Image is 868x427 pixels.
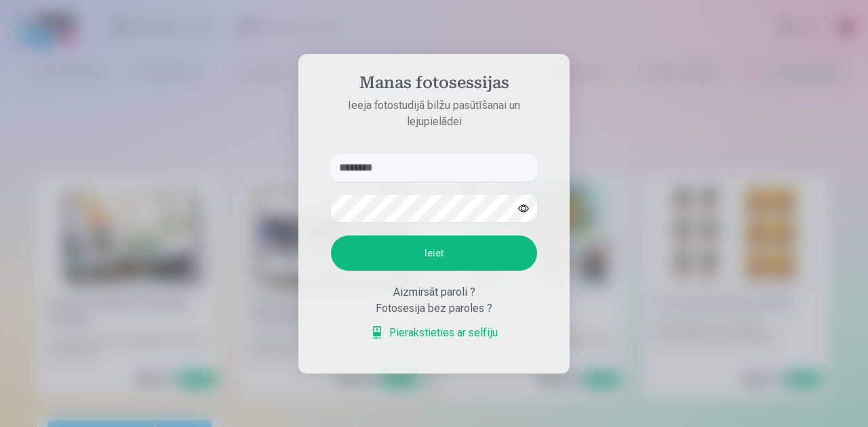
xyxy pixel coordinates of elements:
div: Aizmirsāt paroli ? [331,284,537,300]
a: Pierakstieties ar selfiju [370,325,498,341]
p: Ieeja fotostudijā bilžu pasūtīšanai un lejupielādei [317,97,551,130]
h4: Manas fotosessijas [317,73,551,97]
button: Ieiet [331,235,537,271]
div: Fotosesija bez paroles ? [331,300,537,317]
